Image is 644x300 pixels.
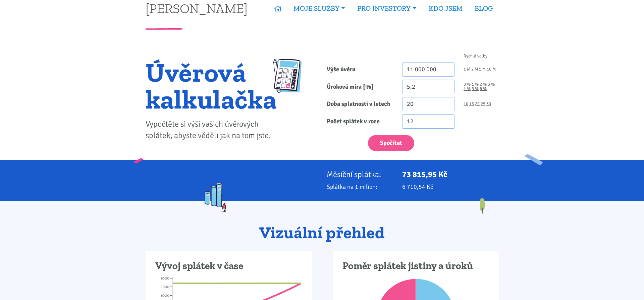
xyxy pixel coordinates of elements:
[351,1,422,16] a: PRO INVESTORY
[146,224,499,242] h2: Vizuální přehled
[475,102,480,106] a: 20
[322,114,397,129] label: Počet splátek v roce
[471,67,478,72] a: 2 M
[161,285,169,289] tspan: 70000
[146,2,248,15] a: [PERSON_NAME]
[322,80,397,94] label: Úroková míra [%]
[342,260,489,272] h3: Poměr splátek jistiny a úroků
[402,170,499,179] p: 73 815,95 Kč
[480,87,487,91] a: 6 %
[481,102,485,106] a: 25
[161,276,169,281] tspan: 80000
[469,102,474,106] a: 15
[472,82,479,87] a: 1 %
[368,135,414,152] button: Spočítat
[464,102,468,106] a: 10
[479,67,486,72] a: 5 M
[423,1,469,16] a: KDO JSEM
[155,260,302,272] h3: Vývoj splátek v čase
[480,82,487,87] a: 2 %
[322,62,397,77] label: Výše úvěru
[469,1,499,16] a: BLOG
[322,97,397,112] label: Doba splatnosti v letech
[488,82,495,87] a: 3 %
[327,182,393,191] p: Splátka na 1 milion:
[464,67,470,72] a: 1 M
[486,102,491,106] a: 30
[464,82,471,87] a: 0 %
[161,294,169,298] tspan: 60000
[472,87,479,91] a: 5 %
[146,119,277,141] p: Vypočtěte si výši vašich úvěrových splátek, abyste věděli jak na tom jste.
[464,54,487,58] span: Rychlé volby
[464,87,471,91] a: 4 %
[146,59,277,113] h1: Úvěrová kalkulačka
[287,1,351,16] a: MOJE SLUŽBY
[487,67,496,72] a: 10 M
[327,170,393,179] p: Měsíční splátka:
[402,182,499,191] p: 6 710,54 Kč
